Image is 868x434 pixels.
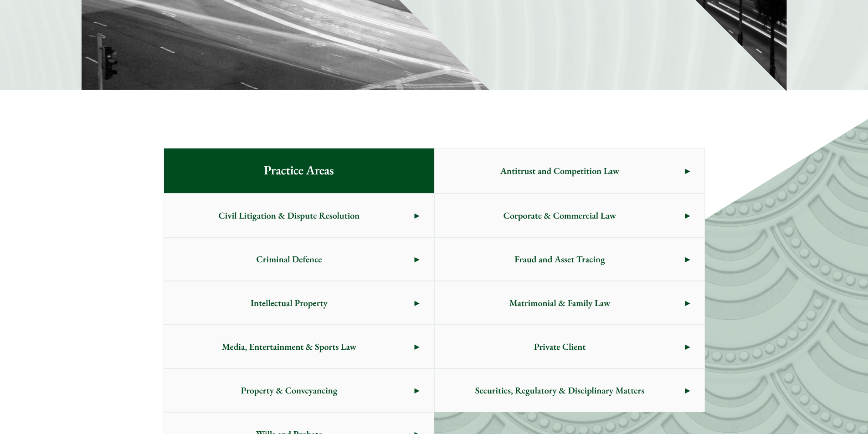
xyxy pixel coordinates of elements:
[435,369,704,412] a: Securities, Regulatory & Disciplinary Matters
[435,238,704,281] a: Fraud and Asset Tracing
[435,238,685,281] span: Fraud and Asset Tracing
[435,369,685,412] span: Securities, Regulatory & Disciplinary Matters
[435,325,685,368] span: Private Client
[249,148,348,193] span: Practice Areas
[435,325,704,368] a: Private Client
[164,369,415,412] span: Property & Conveyancing
[435,281,685,324] span: Matrimonial & Family Law
[435,148,704,193] a: Antitrust and Competition Law
[435,194,704,237] a: Corporate & Commercial Law
[164,194,434,237] a: Civil Litigation & Dispute Resolution
[164,238,434,281] a: Criminal Defence
[164,325,434,368] a: Media, Entertainment & Sports Law
[164,281,415,324] span: Intellectual Property
[435,149,685,192] span: Antitrust and Competition Law
[164,369,434,412] a: Property & Conveyancing
[164,194,415,237] span: Civil Litigation & Dispute Resolution
[435,281,704,324] a: Matrimonial & Family Law
[164,281,434,324] a: Intellectual Property
[164,238,415,281] span: Criminal Defence
[164,325,415,368] span: Media, Entertainment & Sports Law
[435,194,685,237] span: Corporate & Commercial Law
